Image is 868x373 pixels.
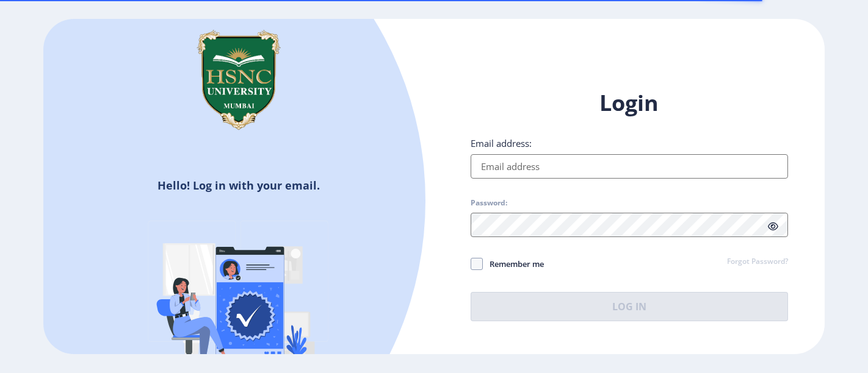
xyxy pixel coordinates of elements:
input: Email address [471,154,788,179]
button: Log In [471,292,788,321]
label: Password: [471,198,507,208]
span: Remember me [483,257,544,271]
h1: Login [471,88,788,118]
img: hsnc.png [178,19,300,141]
label: Email address: [471,137,532,149]
a: Forgot Password? [727,257,788,268]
